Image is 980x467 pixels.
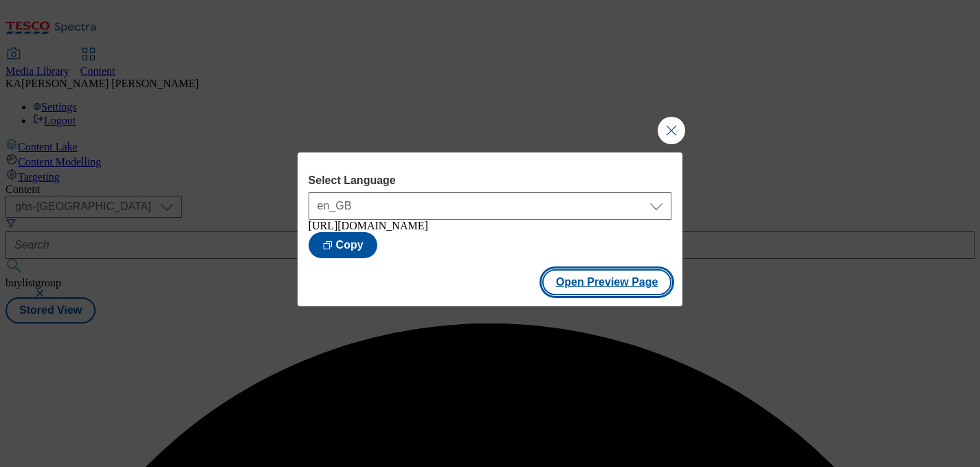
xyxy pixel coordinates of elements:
button: Open Preview Page [542,269,672,295]
label: Select Language [309,174,672,187]
button: Close Modal [658,117,685,144]
div: Modal [298,152,683,306]
div: [URL][DOMAIN_NAME] [309,220,672,232]
button: Copy [309,232,377,258]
